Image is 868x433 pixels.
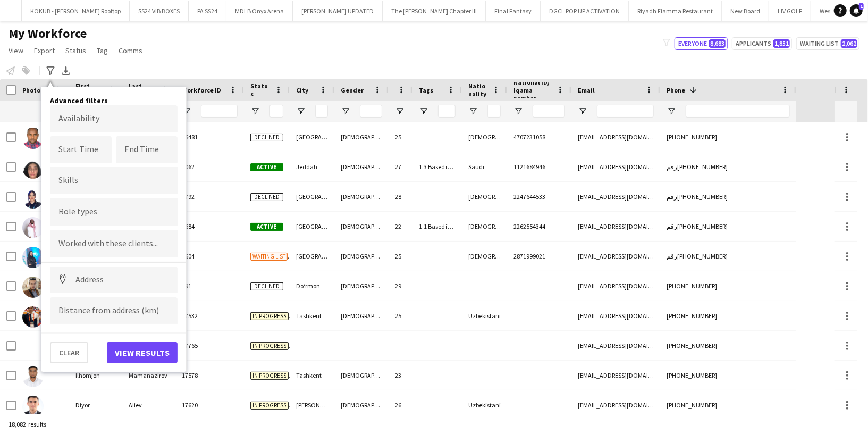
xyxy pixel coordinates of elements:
div: Saudi [462,152,507,181]
div: [DEMOGRAPHIC_DATA] [334,212,389,241]
span: Comms [119,46,142,55]
span: 2871999021 [513,252,545,260]
span: In progress [250,312,289,320]
input: Workforce ID Filter Input [201,105,238,118]
span: Active [250,163,283,171]
div: 15481 [175,122,244,152]
a: Status [61,44,90,57]
span: 1 [859,3,864,10]
div: Uzbekistani [462,301,507,330]
button: Open Filter Menu [578,106,587,116]
div: 27 [389,152,412,181]
div: 17765 [175,331,244,360]
button: Open Filter Menu [296,106,306,116]
div: Uzbekistani [462,390,507,420]
span: Workforce ID [182,86,221,94]
div: [DEMOGRAPHIC_DATA] [334,122,389,152]
span: City [296,86,308,94]
button: Open Filter Menu [419,106,428,116]
div: [DEMOGRAPHIC_DATA] [462,182,507,211]
input: Nationality Filter Input [487,105,501,118]
div: [DEMOGRAPHIC_DATA] [334,301,389,330]
span: 4707231058 [513,133,545,141]
input: City Filter Input [315,105,328,118]
span: Photo [22,86,40,94]
a: Tag [92,44,112,57]
span: In progress [250,342,289,350]
a: View [4,44,28,57]
button: Open Filter Menu [513,106,523,116]
div: 5604 [175,242,244,271]
span: 8,683 [709,39,726,48]
div: [GEOGRAPHIC_DATA] [290,242,334,271]
div: 23 [389,361,412,390]
img: رغد الخراز [22,247,44,268]
div: رقم[PHONE_NUMBER] [660,182,796,211]
span: Email [578,86,595,94]
div: [PHONE_NUMBER] [660,301,796,330]
input: Type to search role types... [58,207,169,217]
div: [DEMOGRAPHIC_DATA] [334,390,389,420]
div: [DEMOGRAPHIC_DATA] [462,212,507,241]
div: Ilhomjon [69,361,122,390]
div: [DEMOGRAPHIC_DATA] [334,152,389,181]
div: Tashkent [290,301,334,330]
div: 28 [389,182,412,211]
div: [GEOGRAPHIC_DATA] [290,212,334,241]
div: 17620 [175,390,244,420]
div: 1.1 Based in [GEOGRAPHIC_DATA], 1.3 Based in [GEOGRAPHIC_DATA], 2.1 English Level = 1/3 Poor, 2.2... [412,212,462,241]
button: PA SS24 [189,1,226,21]
input: Status Filter Input [269,105,283,118]
span: 2247644533 [513,193,545,201]
div: 691 [175,271,244,301]
button: Final Fantasy [486,1,541,21]
span: View [9,46,23,55]
div: 2684 [175,212,244,241]
span: Gender [341,86,364,94]
div: 25 [389,242,412,271]
input: Phone Filter Input [686,105,790,118]
div: رقم[PHONE_NUMBER] [660,242,796,271]
button: Open Filter Menu [341,106,350,116]
button: Open Filter Menu [667,106,676,116]
button: MDLB Onyx Arena [226,1,293,21]
div: 25 [389,301,412,330]
div: 25 [389,122,412,152]
div: 22 [389,212,412,241]
span: Last Name [129,82,156,98]
span: First Name [75,82,103,98]
div: [DEMOGRAPHIC_DATA] [334,242,389,271]
span: Phone [667,86,685,94]
img: Javlonbek Umrzoqov [22,306,44,328]
button: Open Filter Menu [182,106,191,116]
app-action-btn: Advanced filters [44,64,57,77]
div: [DEMOGRAPHIC_DATA] [462,242,507,271]
span: Status [250,82,271,98]
div: رقم[PHONE_NUMBER] [660,152,796,181]
img: Ilhomjon Mamanazirov [22,366,44,387]
button: Waiting list2,062 [796,37,859,50]
button: [PERSON_NAME] UPDATED [293,1,383,21]
img: Atheer Alharthi [22,157,44,179]
div: Doʻrmon [290,271,334,301]
div: [PHONE_NUMBER] [660,271,796,301]
div: [DEMOGRAPHIC_DATA] [334,182,389,211]
input: Type to search clients... [58,239,169,249]
span: 2,062 [841,39,857,48]
div: 1.3 Based in [GEOGRAPHIC_DATA], Presentable B [412,152,462,181]
img: Diyor Aliev [22,396,44,417]
button: SS24 VIB BOXES [130,1,189,21]
app-action-btn: Export XLSX [60,64,72,77]
span: Declined [250,193,283,201]
span: Status [65,46,86,55]
button: Open Filter Menu [250,106,260,116]
span: Tag [97,46,108,55]
div: [DEMOGRAPHIC_DATA] [334,361,389,390]
button: Open Filter Menu [395,106,404,116]
button: DGCL POP UP ACTIVATION [541,1,629,21]
div: [DEMOGRAPHIC_DATA] [334,271,389,301]
div: [EMAIL_ADDRESS][DOMAIN_NAME] [571,301,660,330]
span: Waiting list [250,253,288,261]
div: 29 [389,271,412,301]
input: Type to search skills... [58,176,169,186]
